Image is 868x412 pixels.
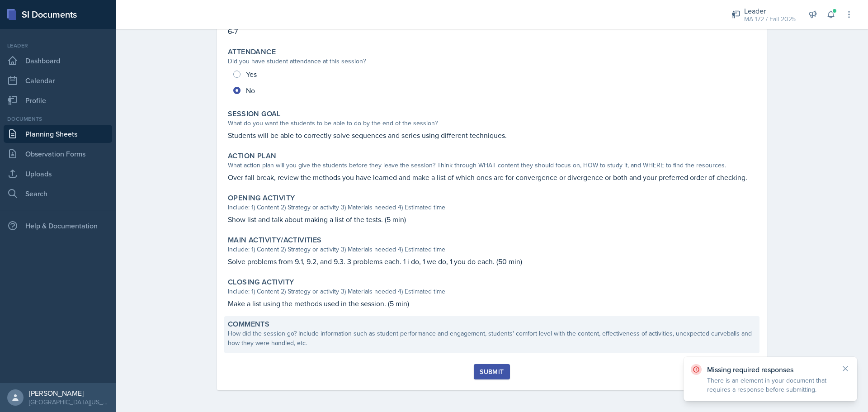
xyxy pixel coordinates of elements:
p: Show list and talk about making a list of the tests. (5 min) [228,214,756,225]
a: Observation Forms [4,145,112,163]
div: Documents [4,115,112,123]
div: Include: 1) Content 2) Strategy or activity 3) Materials needed 4) Estimated time [228,287,756,296]
a: Planning Sheets [4,125,112,143]
div: Include: 1) Content 2) Strategy or activity 3) Materials needed 4) Estimated time [228,245,756,254]
a: Uploads [4,165,112,183]
p: Missing required responses [707,365,834,374]
label: Closing Activity [228,278,294,287]
div: Include: 1) Content 2) Strategy or activity 3) Materials needed 4) Estimated time [228,203,756,212]
label: Main Activity/Activities [228,236,322,245]
label: Action Plan [228,152,276,161]
a: Calendar [4,71,112,90]
a: Profile [4,91,112,109]
p: Make a list using the methods used in the session. (5 min) [228,298,756,309]
label: Attendance [228,47,276,57]
div: Did you have student attendance at this session? [228,57,756,66]
div: How did the session go? Include information such as student performance and engagement, students'... [228,329,756,348]
a: Dashboard [4,52,112,70]
div: What action plan will you give the students before they leave the session? Think through WHAT con... [228,161,756,170]
button: Submit [474,364,509,379]
div: [PERSON_NAME] [29,388,108,398]
p: Solve problems from 9.1, 9.2, and 9.3. 3 problems each. 1 i do, 1 we do, 1 you do each. (50 min) [228,256,756,267]
div: Submit [480,368,504,375]
p: Over fall break, review the methods you have learned and make a list of which ones are for conver... [228,172,756,183]
p: Students will be able to correctly solve sequences and series using different techniques. [228,130,756,141]
div: What do you want the students to be able to do by the end of the session? [228,118,756,128]
div: Leader [4,42,112,50]
p: 6-7 [228,26,756,37]
div: MA 172 / Fall 2025 [744,14,796,24]
p: There is an element in your document that requires a response before submitting. [707,376,834,394]
label: Comments [228,320,269,329]
div: Leader [744,5,796,16]
div: [GEOGRAPHIC_DATA][US_STATE] in [GEOGRAPHIC_DATA] [29,398,108,407]
div: Help & Documentation [4,217,112,235]
a: Search [4,185,112,203]
label: Opening Activity [228,194,295,203]
label: Session Goal [228,109,281,118]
